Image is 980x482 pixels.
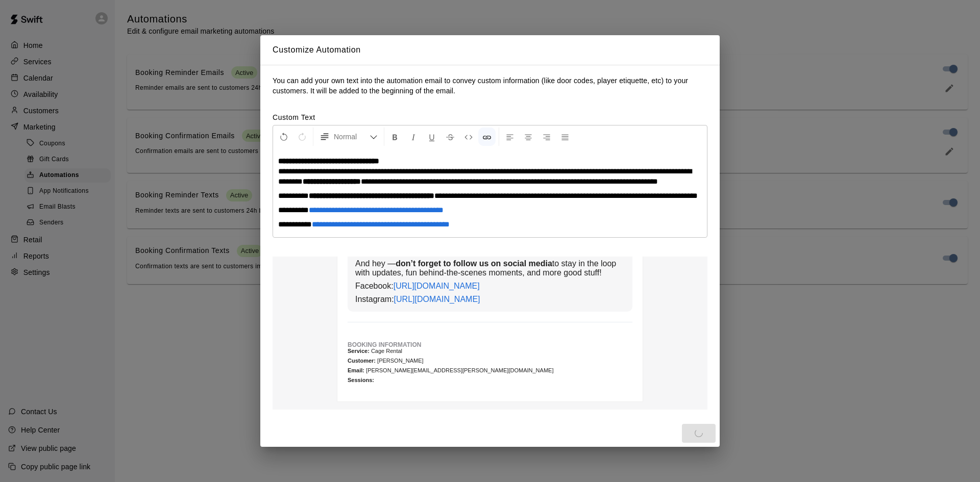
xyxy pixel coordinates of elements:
[348,358,632,364] p: [PERSON_NAME]
[396,259,552,268] strong: don’t forget to follow us on social media
[273,112,707,122] label: Custom Text
[348,367,364,373] strong: Email:
[355,259,396,268] span: And hey —
[556,128,574,146] button: Justify Align
[386,128,404,146] button: Format Bold
[348,358,376,364] strong: Customer:
[538,128,555,146] button: Right Align
[355,282,394,290] span: Facebook:
[355,295,394,303] span: Instagram:
[315,128,382,146] button: Formatting Options
[273,75,707,96] p: You can add your own text into the automation email to convey custom information (like door codes...
[423,128,440,146] button: Format Underline
[478,128,496,146] button: Insert Link
[260,35,720,65] h2: Customize Automation
[355,259,619,277] span: to stay in the loop with updates, fun behind-the-scenes moments, and more good stuff!
[275,128,292,146] button: Undo
[460,128,477,146] button: Insert Code
[520,128,537,146] button: Center Align
[348,368,632,373] p: [PERSON_NAME][EMAIL_ADDRESS][PERSON_NAME][DOMAIN_NAME]
[442,128,459,146] button: Format Strikethrough
[501,128,519,146] button: Left Align
[334,132,370,142] span: Normal
[348,348,370,354] strong: Service:
[293,128,311,146] button: Redo
[348,377,374,383] strong: Sessions:
[348,348,632,354] p: Cage Rental
[394,295,480,303] a: [URL][DOMAIN_NAME]
[394,282,480,290] a: [URL][DOMAIN_NAME]
[405,128,422,146] button: Format Italics
[348,341,632,349] p: BOOKING INFORMATION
